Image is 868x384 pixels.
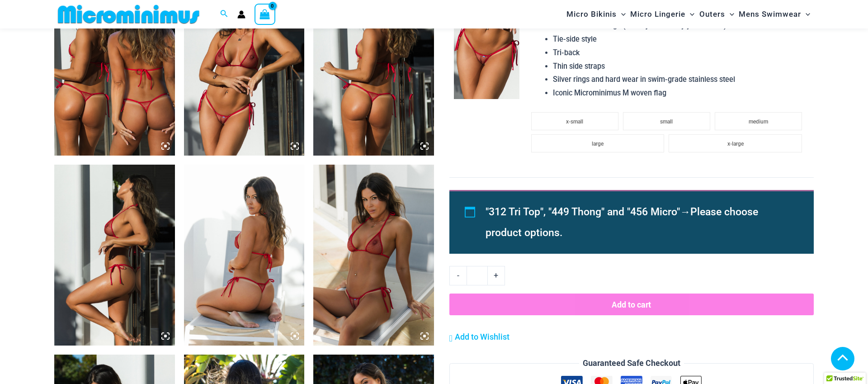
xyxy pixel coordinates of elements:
[467,266,488,285] input: Product quantity
[660,119,673,125] span: small
[623,112,710,130] li: small
[237,10,245,19] a: Account icon link
[736,3,812,26] a: Mens SwimwearMenu ToggleMenu Toggle
[564,3,628,26] a: Micro BikinisMenu ToggleMenu Toggle
[454,1,519,100] img: Summer Storm Red 456 Micro
[579,356,684,370] legend: Guaranteed Safe Checkout
[255,4,275,24] a: View Shopping Cart, empty
[54,165,175,346] img: Summer Storm Red 312 Tri Top 456 Micro
[553,73,806,86] li: Silver rings and hard wear in swim-grade stainless steel
[801,3,810,26] span: Menu Toggle
[630,3,685,26] span: Micro Lingerie
[486,206,680,218] span: "312 Tri Top", "449 Thong" and "456 Micro"
[449,294,814,315] button: Add to cart
[563,1,814,27] nav: Site Navigation
[553,60,806,73] li: Thin side straps
[488,266,505,285] a: +
[486,202,793,243] li: →
[697,3,736,26] a: OutersMenu ToggleMenu Toggle
[685,3,694,26] span: Menu Toggle
[727,141,744,147] span: x-large
[184,165,305,346] img: Summer Storm Red 312 Tri Top 456 Micro
[617,3,626,26] span: Menu Toggle
[715,112,802,130] li: medium
[749,119,768,125] span: medium
[531,134,664,152] li: large
[553,33,806,46] li: Tie-side style
[220,9,228,20] a: Search icon link
[531,112,618,130] li: x-small
[455,332,509,341] span: Add to Wishlist
[669,134,802,152] li: x-large
[699,3,725,26] span: Outers
[449,266,467,285] a: -
[592,141,604,147] span: large
[313,165,434,346] img: Summer Storm Red 312 Tri Top 456 Micro
[566,3,617,26] span: Micro Bikinis
[628,3,697,26] a: Micro LingerieMenu ToggleMenu Toggle
[54,4,203,24] img: MM SHOP LOGO FLAT
[553,86,806,100] li: Iconic Microminimus M woven flag
[566,119,583,125] span: x-small
[725,3,734,26] span: Menu Toggle
[449,330,509,344] a: Add to Wishlist
[739,3,801,26] span: Mens Swimwear
[553,46,806,60] li: Tri-back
